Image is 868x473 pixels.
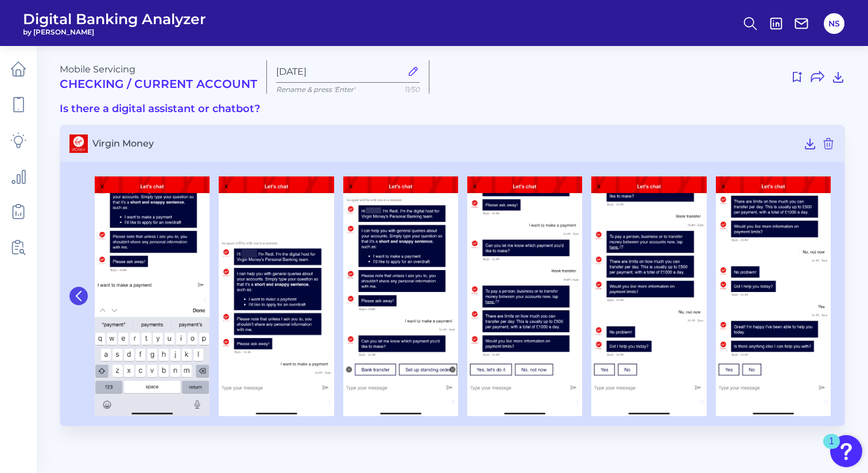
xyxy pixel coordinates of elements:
span: Digital Banking Analyzer [23,10,206,28]
img: Virgin Money [95,176,210,416]
button: NS [824,13,844,34]
img: Virgin Money [591,176,706,416]
p: Rename & press 'Enter' [276,85,420,94]
span: by [PERSON_NAME] [23,28,206,36]
span: 11/50 [404,85,420,94]
div: Mobile Servicing [60,64,257,91]
img: Virgin Money [716,176,831,416]
img: Virgin Money [219,176,334,416]
h2: Checking / Current Account [60,77,257,91]
div: 1 [829,441,834,456]
span: Virgin Money [92,138,799,149]
h3: Is there a digital assistant or chatbot? [60,103,845,116]
img: Virgin Money [467,176,582,416]
button: Open Resource Center, 1 new notification [830,435,862,467]
img: Virgin Money [343,176,458,416]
